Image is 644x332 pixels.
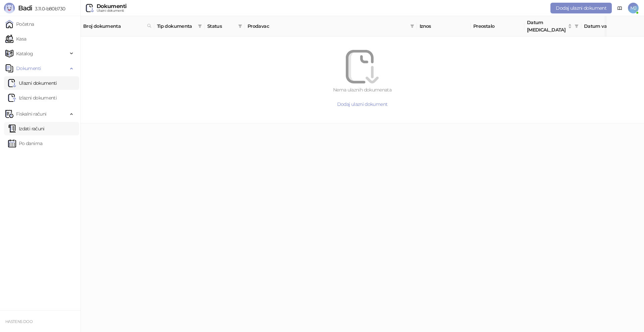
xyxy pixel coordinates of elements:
div: Nema ulaznih dokumenata [97,86,628,93]
a: Kasa [5,32,26,46]
span: 3.11.0-b80b730 [32,6,65,12]
th: Preostalo [471,16,524,37]
small: HASTENS DOO [5,319,33,324]
a: Izdati računi [8,122,45,135]
th: Prodavac [245,16,417,37]
img: Logo [4,3,15,13]
div: Dokumenti [97,4,126,9]
span: MJ [628,3,639,13]
th: Datum valute [581,16,638,37]
span: Badi [18,4,32,12]
span: Tip dokumenta [157,22,195,30]
img: Ulazni dokumenti [86,4,94,12]
th: Iznos [417,16,471,37]
a: Po danima [8,137,42,150]
span: filter [409,21,416,31]
span: Broj dokumenta [83,22,144,30]
span: Dodaj ulazni dokument [556,5,606,11]
span: Katalog [16,47,33,60]
span: filter [575,24,579,28]
span: Status [207,22,235,30]
span: filter [198,24,202,28]
span: Prodavac [248,22,408,30]
span: filter [237,21,244,31]
a: Dokumentacija [614,3,625,13]
th: Broj dokumenta [80,16,154,37]
span: filter [238,24,242,28]
span: filter [197,21,203,31]
th: Datum prometa [524,16,581,37]
a: Početna [5,17,34,31]
div: Ulazni dokumenti [97,9,126,12]
span: Dodaj ulazni dokument [337,101,388,107]
span: Datum [MEDICAL_DATA] [527,19,567,34]
span: Fiskalni računi [16,107,46,121]
button: Dodaj ulazni dokument [550,3,612,13]
button: Dodaj ulazni dokument [97,99,628,110]
span: filter [410,24,414,28]
th: Tip dokumenta [154,16,205,37]
span: Datum valute [584,22,624,30]
span: Dokumenti [16,62,41,75]
span: filter [573,17,580,35]
a: Ulazni dokumentiUlazni dokumenti [8,76,57,90]
a: Izlazni dokumenti [8,91,57,105]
